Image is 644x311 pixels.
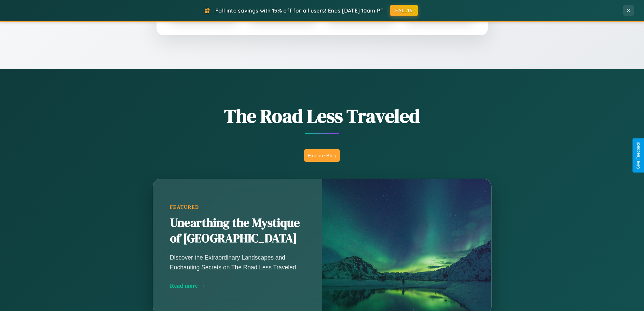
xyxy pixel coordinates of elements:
h1: The Road Less Traveled [119,103,525,129]
div: Featured [170,204,305,210]
button: FALL15 [390,5,418,16]
p: Discover the Extraordinary Landscapes and Enchanting Secrets on The Road Less Traveled. [170,253,305,272]
button: Explore Blog [304,149,340,162]
h2: Unearthing the Mystique of [GEOGRAPHIC_DATA] [170,215,305,246]
div: Give Feedback [636,142,641,169]
span: Fall into savings with 15% off for all users! Ends [DATE] 10am PT. [215,7,385,14]
div: Read more → [170,282,305,289]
